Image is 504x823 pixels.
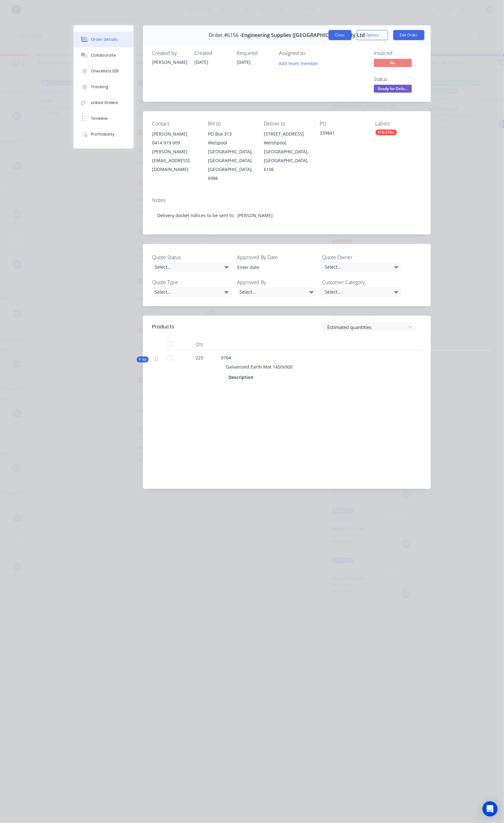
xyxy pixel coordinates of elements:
[208,130,254,183] div: PO Box 313Welspool [GEOGRAPHIC_DATA], [GEOGRAPHIC_DATA], [GEOGRAPHIC_DATA], 6986
[264,130,310,138] div: [STREET_ADDRESS]
[91,116,108,121] div: Timeline
[320,121,365,127] div: PO
[152,130,198,138] div: [PERSON_NAME]
[279,50,342,56] div: Assigned to
[233,263,311,272] input: Enter date
[264,138,310,174] div: Welshpool, [GEOGRAPHIC_DATA], [GEOGRAPHIC_DATA], 6106
[374,50,421,56] div: Invoiced
[226,364,293,370] span: Galvanised Earth Mat 1450x900
[208,138,254,183] div: Welspool [GEOGRAPHIC_DATA], [GEOGRAPHIC_DATA], [GEOGRAPHIC_DATA], 6986
[181,338,219,351] div: Qty
[320,130,365,138] div: 339841
[152,323,175,331] div: Products
[152,287,231,297] div: Select...
[374,85,412,93] span: Ready for Deliv...
[74,111,133,126] button: Timeline
[91,100,118,106] div: Linked Orders
[374,59,412,67] span: No
[264,121,310,127] div: Deliver to
[152,262,231,272] div: Select...
[196,354,204,361] span: 225
[279,59,322,67] button: Add team member
[74,79,133,95] button: Tracking
[152,197,421,203] div: Notes
[91,52,116,58] div: Collaborate
[195,59,209,65] span: [DATE]
[209,32,241,38] span: Order #6156 -
[376,130,397,135] div: P/N 0764
[276,59,322,67] button: Add team member
[91,131,115,137] div: Profitability
[74,32,133,47] button: Order details
[74,95,133,111] button: Linked Orders
[91,68,119,74] div: Checklists 0/0
[393,30,424,40] button: Edit Order
[329,30,352,40] button: Close
[139,357,147,362] span: Kit
[74,126,133,142] button: Profitability
[376,121,421,127] div: Labels
[74,47,133,63] button: Collaborate
[237,287,316,297] div: Select...
[91,37,118,42] div: Order details
[152,50,187,56] div: Created by
[195,50,229,56] div: Created
[137,357,149,363] button: Kit
[152,121,198,127] div: Contact
[322,287,401,297] div: Select...
[322,262,401,272] div: Select...
[322,278,401,286] label: Customer Category
[237,50,272,56] div: Required
[322,253,401,261] label: Quote Owner
[152,253,231,261] label: Quote Status
[152,59,187,65] div: [PERSON_NAME]
[221,355,231,361] span: 0764
[483,802,498,817] div: Open Intercom Messenger
[237,59,251,65] span: [DATE]
[91,84,108,90] div: Tracking
[241,32,365,38] span: Engineering Supplies ([GEOGRAPHIC_DATA]) Pty Ltd
[264,130,310,174] div: [STREET_ADDRESS]Welshpool, [GEOGRAPHIC_DATA], [GEOGRAPHIC_DATA], 6106
[74,63,133,79] button: Checklists 0/0
[208,121,254,127] div: Bill to
[152,278,231,286] label: Quote Type
[374,85,412,94] button: Ready for Deliv...
[152,130,198,174] div: [PERSON_NAME]0414 919 909[PERSON_NAME][EMAIL_ADDRESS][DOMAIN_NAME]
[357,30,388,40] button: Options
[374,76,421,82] div: Status
[237,278,316,286] label: Approved By
[152,147,198,174] div: [PERSON_NAME][EMAIL_ADDRESS][DOMAIN_NAME]
[208,130,254,138] div: PO Box 313
[229,373,256,382] div: Description
[237,253,316,261] label: Approved By Date
[152,138,198,147] div: 0414 919 909
[152,206,421,225] div: Delivery docket notices to be sent to: [PERSON_NAME]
